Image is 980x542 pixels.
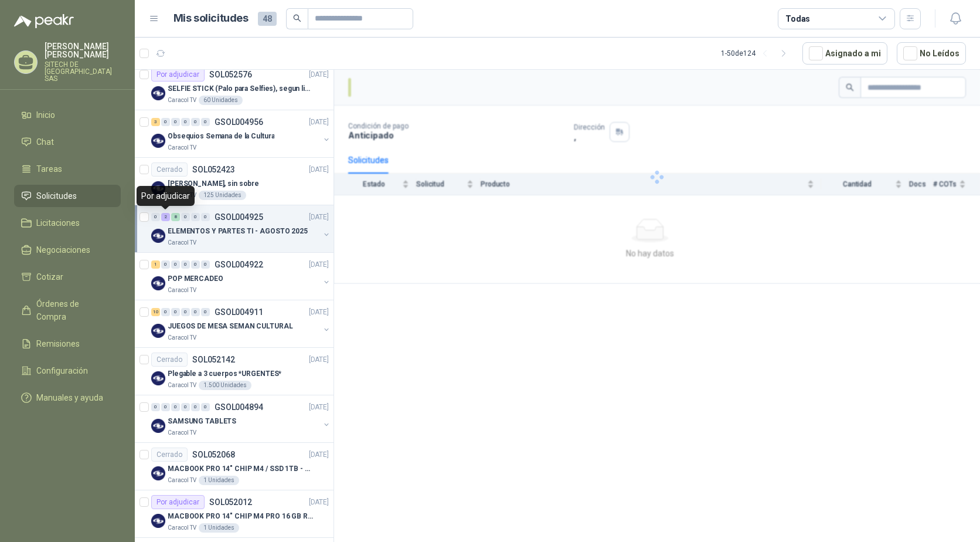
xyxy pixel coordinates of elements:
span: 48 [258,12,277,26]
div: 0 [201,308,210,316]
p: SOL052142 [192,355,235,364]
div: 0 [201,213,210,221]
button: Asignado a mi [802,42,887,65]
a: Configuración [14,360,121,382]
a: CerradoSOL052142[DATE] Company LogoPlegable a 3 cuerpos *URGENTES*Caracol TV1.500 Unidades [135,348,334,395]
p: Caracol TV [168,143,196,153]
div: 1 Unidades [199,523,239,533]
h1: Mis solicitudes [173,10,249,27]
p: MACBOOK PRO 14" CHIP M4 / SSD 1TB - 24 GB RAM [168,463,314,475]
span: Chat [36,135,54,148]
p: Caracol TV [168,238,196,248]
div: 2 [161,213,170,221]
div: 0 [171,403,180,411]
div: 0 [171,308,180,316]
div: 1.500 Unidades [199,381,251,390]
div: 125 Unidades [199,191,246,200]
div: 0 [181,403,190,411]
p: Caracol TV [168,381,196,390]
p: [DATE] [309,259,329,270]
a: 1 0 0 0 0 0 GSOL004922[DATE] Company LogoPOP MERCADEOCaracol TV [151,258,331,295]
img: Company Logo [151,276,165,290]
div: 0 [181,308,190,316]
img: Company Logo [151,181,165,195]
div: Por adjudicar [151,495,205,509]
p: [DATE] [309,164,329,175]
div: 0 [151,403,160,411]
p: JUEGOS DE MESA SEMAN CULTURAL [168,321,293,332]
p: [DATE] [309,212,329,223]
button: No Leídos [897,42,966,65]
a: Órdenes de Compra [14,293,121,328]
span: Solicitudes [36,189,77,202]
div: 10 [151,308,160,316]
img: Company Logo [151,134,165,148]
div: Por adjudicar [151,67,205,82]
a: 10 0 0 0 0 0 GSOL004911[DATE] Company LogoJUEGOS DE MESA SEMAN CULTURALCaracol TV [151,305,331,343]
p: MACBOOK PRO 14" CHIP M4 PRO 16 GB RAM 1TB [168,511,314,522]
div: 0 [201,118,210,126]
a: CerradoSOL052068[DATE] Company LogoMACBOOK PRO 14" CHIP M4 / SSD 1TB - 24 GB RAMCaracol TV1 Unidades [135,443,334,490]
div: 0 [161,308,170,316]
img: Company Logo [151,86,165,100]
p: [DATE] [309,69,329,80]
p: SOL052012 [209,498,252,506]
p: Caracol TV [168,523,196,533]
div: 0 [161,403,170,411]
p: Obsequios Semana de la Cultura [168,131,274,142]
p: [DATE] [309,307,329,318]
img: Company Logo [151,324,165,338]
div: 8 [171,213,180,221]
p: SOL052423 [192,165,235,174]
div: Por adjudicar [137,186,195,206]
p: [PERSON_NAME] [PERSON_NAME] [45,42,121,59]
a: Negociaciones [14,239,121,261]
img: Logo peakr [14,14,74,28]
img: Company Logo [151,419,165,433]
div: 0 [181,260,190,269]
div: 0 [171,118,180,126]
div: 0 [181,213,190,221]
div: 60 Unidades [199,96,243,105]
a: Por adjudicarSOL052576[DATE] Company LogoSELFIE STICK (Palo para Selfies), segun link adjuntoCara... [135,63,334,110]
p: [DATE] [309,117,329,128]
a: CerradoSOL052423[DATE] Company Logo[PERSON_NAME], sin sobreCaracol TV125 Unidades [135,158,334,205]
div: 0 [171,260,180,269]
p: GSOL004911 [215,308,263,316]
div: Cerrado [151,353,188,367]
p: Caracol TV [168,96,196,105]
p: Caracol TV [168,476,196,485]
a: Por adjudicarSOL052012[DATE] Company LogoMACBOOK PRO 14" CHIP M4 PRO 16 GB RAM 1TBCaracol TV1 Uni... [135,490,334,538]
p: SELFIE STICK (Palo para Selfies), segun link adjunto [168,83,314,94]
span: Negociaciones [36,243,90,256]
p: [DATE] [309,402,329,413]
img: Company Logo [151,466,165,480]
span: Licitaciones [36,216,80,229]
span: Órdenes de Compra [36,297,110,323]
p: [DATE] [309,354,329,365]
p: SITECH DE [GEOGRAPHIC_DATA] SAS [45,61,121,82]
p: GSOL004894 [215,403,263,411]
div: 3 [151,118,160,126]
a: Cotizar [14,266,121,288]
p: GSOL004925 [215,213,263,221]
a: 0 0 0 0 0 0 GSOL004894[DATE] Company LogoSAMSUNG TABLETSCaracol TV [151,400,331,438]
span: search [293,14,301,22]
p: Plegable a 3 cuerpos *URGENTES* [168,368,281,380]
p: [PERSON_NAME], sin sobre [168,178,259,189]
p: SAMSUNG TABLETS [168,416,236,427]
p: Caracol TV [168,286,196,295]
a: Inicio [14,104,121,126]
a: Tareas [14,158,121,180]
a: Remisiones [14,333,121,355]
span: Manuales y ayuda [36,391,103,404]
span: Tareas [36,162,62,175]
span: Remisiones [36,337,80,350]
div: 0 [201,260,210,269]
p: [DATE] [309,449,329,460]
div: 1 Unidades [199,476,239,485]
div: 1 - 50 de 124 [721,44,793,63]
div: 0 [161,118,170,126]
p: GSOL004922 [215,260,263,269]
p: POP MERCADEO [168,273,223,284]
